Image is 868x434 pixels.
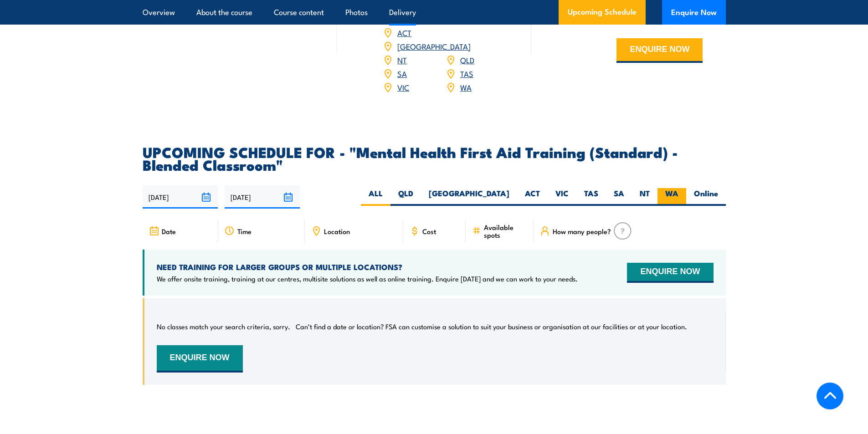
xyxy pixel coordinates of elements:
[157,345,243,373] button: ENQUIRE NOW
[484,223,527,239] span: Available spots
[143,145,726,171] h2: UPCOMING SCHEDULE FOR - "Mental Health First Aid Training (Standard) - Blended Classroom"
[517,188,548,206] label: ACT
[361,188,390,206] label: ALL
[632,188,657,206] label: NT
[157,274,578,283] p: We offer onsite training, training at our centres, multisite solutions as well as online training...
[162,227,176,235] span: Date
[397,27,411,38] a: ACT
[657,188,686,206] label: WA
[397,68,407,79] a: SA
[686,188,726,206] label: Online
[296,322,687,331] p: Can’t find a date or location? FSA can customise a solution to suit your business or organisation...
[422,227,436,235] span: Cost
[460,54,474,65] a: QLD
[237,227,252,235] span: Time
[627,263,713,283] button: ENQUIRE NOW
[324,227,350,235] span: Location
[460,82,472,92] a: WA
[576,188,606,206] label: TAS
[553,227,611,235] span: How many people?
[397,41,471,51] a: [GEOGRAPHIC_DATA]
[421,188,517,206] label: [GEOGRAPHIC_DATA]
[157,322,290,331] p: No classes match your search criteria, sorry.
[606,188,632,206] label: SA
[225,185,300,209] input: To date
[397,54,407,65] a: NT
[390,188,421,206] label: QLD
[397,82,409,92] a: VIC
[460,68,473,79] a: TAS
[143,185,218,209] input: From date
[616,38,703,63] button: ENQUIRE NOW
[157,262,578,272] h4: NEED TRAINING FOR LARGER GROUPS OR MULTIPLE LOCATIONS?
[548,188,576,206] label: VIC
